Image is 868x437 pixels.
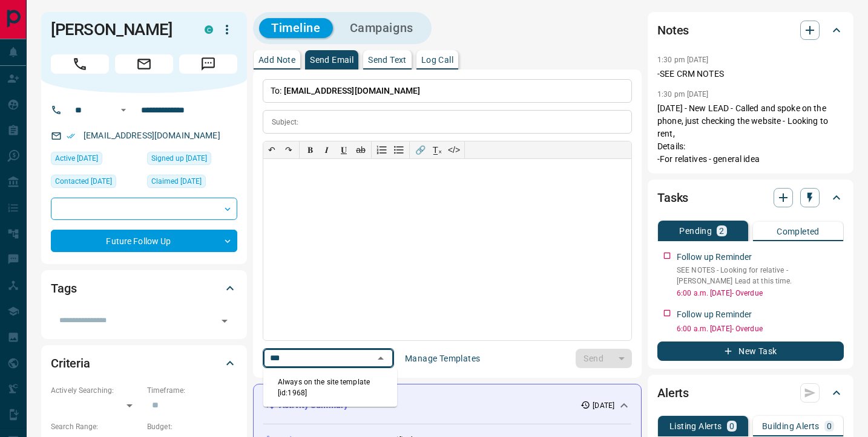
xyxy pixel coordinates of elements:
div: Activity Summary[DATE] [263,394,631,416]
span: Email [115,54,173,74]
span: 𝐔 [341,145,347,155]
div: Future Follow Up [51,230,237,252]
p: 6:00 a.m. [DATE] - Overdue [677,288,844,299]
p: 6:00 a.m. [DATE] - Overdue [677,323,844,334]
span: Contacted [DATE] [55,175,112,187]
p: 2 [719,227,724,235]
p: 1:30 pm [DATE] [657,90,709,99]
h2: Criteria [51,354,90,373]
button: New Task [657,342,844,361]
p: Listing Alerts [669,422,722,430]
button: Numbered list [373,141,390,158]
a: [EMAIL_ADDRESS][DOMAIN_NAME] [84,131,220,140]
p: 0 [827,422,832,430]
div: Notes [657,16,844,45]
p: Log Call [421,56,453,64]
p: Follow up Reminder [677,308,752,321]
div: Alerts [657,378,844,407]
div: Tags [51,274,237,303]
p: -SEE CRM NOTES [657,68,844,80]
button: ab [352,141,369,158]
button: Timeline [259,18,333,38]
p: [DATE] [593,400,614,411]
h1: [PERSON_NAME] [51,20,186,39]
div: Tue Jul 15 2025 [51,152,141,169]
button: 🔗 [412,141,429,158]
span: Signed up [DATE] [151,152,207,164]
span: Message [179,54,237,74]
button: Close [372,350,389,367]
button: 𝐁 [301,141,318,158]
button: ↷ [280,141,297,158]
p: Completed [777,227,820,236]
div: condos.ca [205,25,213,34]
div: Mon Jul 28 2025 [51,175,141,192]
s: ab [356,145,366,155]
p: 0 [729,422,734,430]
button: Manage Templates [398,349,487,368]
svg: Email Verified [67,132,75,140]
button: T̲ₓ [429,141,446,158]
button: Open [216,312,233,329]
p: To: [263,79,632,103]
p: SEE NOTES - Looking for relative - [PERSON_NAME] Lead at this time. [677,265,844,286]
h2: Tasks [657,188,688,207]
p: Building Alerts [762,422,820,430]
p: Timeframe: [147,385,237,396]
div: split button [576,349,632,368]
p: 1:30 pm [DATE] [657,56,709,64]
p: Follow up Reminder [677,251,752,264]
button: 𝐔 [335,141,352,158]
span: Active [DATE] [55,152,98,164]
span: Claimed [DATE] [151,175,202,187]
button: Campaigns [338,18,426,38]
p: Subject: [272,117,298,128]
span: [EMAIL_ADDRESS][DOMAIN_NAME] [284,86,421,95]
p: Pending [679,227,712,235]
li: Always on the site template [id:1968] [263,373,397,402]
p: Add Note [258,56,295,64]
h2: Tags [51,279,76,298]
button: 𝑰 [318,141,335,158]
button: Bullet list [390,141,407,158]
h2: Alerts [657,383,689,403]
h2: Notes [657,21,689,40]
button: ↶ [263,141,280,158]
button: Open [116,103,131,117]
button: </> [446,141,462,158]
div: Criteria [51,349,237,378]
div: Mon Jul 14 2025 [147,152,237,169]
p: Search Range: [51,421,141,432]
div: Mon Jul 14 2025 [147,175,237,192]
p: Actively Searching: [51,385,141,396]
span: Call [51,54,109,74]
p: Send Text [368,56,407,64]
p: Budget: [147,421,237,432]
div: Tasks [657,183,844,212]
p: [DATE] - New LEAD - Called and spoke on the phone, just checking the website - Looking to rent, D... [657,102,844,166]
p: Send Email [310,56,353,64]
